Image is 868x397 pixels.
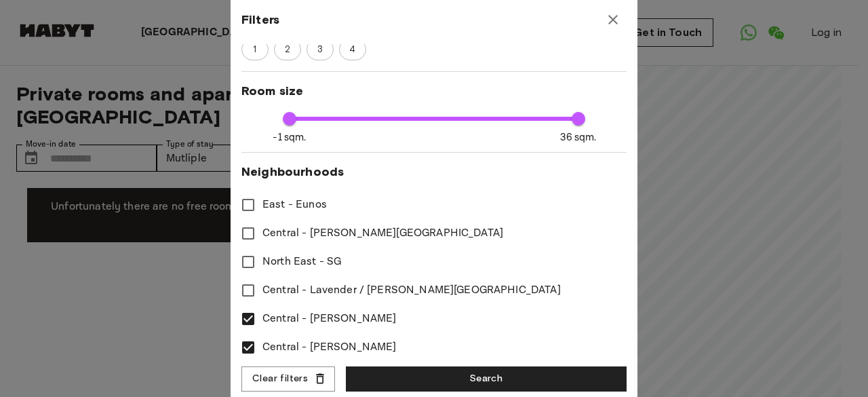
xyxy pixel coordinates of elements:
span: 1 [245,43,264,56]
span: Central - Lavender / [PERSON_NAME][GEOGRAPHIC_DATA] [262,282,561,299]
div: 3 [307,39,334,60]
span: 2 [277,43,298,56]
span: 3 [310,43,330,56]
div: 1 [241,39,269,60]
span: Neighbourhoods [241,164,627,180]
span: Filters [241,12,279,28]
div: 4 [339,39,366,60]
span: Central - [PERSON_NAME] [262,339,396,356]
span: North East - SG [262,254,341,270]
button: Search [346,366,627,392]
span: Central - [PERSON_NAME][GEOGRAPHIC_DATA] [262,225,503,242]
span: East - Eunos [262,197,327,213]
div: 2 [274,39,301,60]
button: Clear filters [241,366,335,392]
span: Central - [PERSON_NAME] [262,311,396,327]
span: -1 sqm. [273,130,306,145]
span: 4 [342,43,363,56]
span: Room size [241,83,627,99]
span: 36 sqm. [560,130,596,145]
